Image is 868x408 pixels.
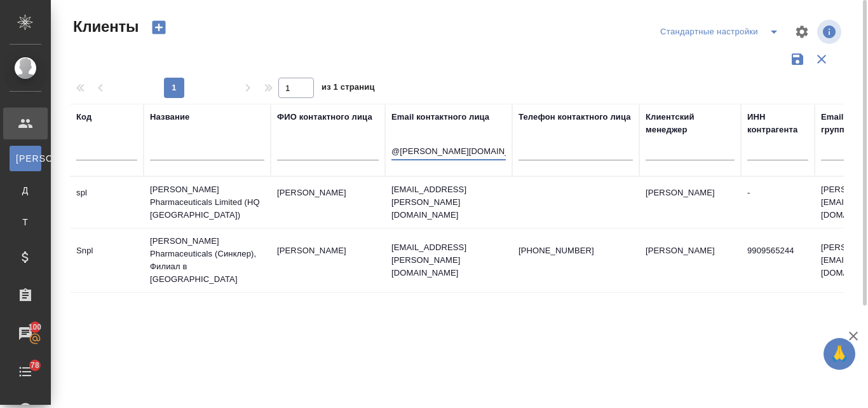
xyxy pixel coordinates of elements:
td: 9909565244 [741,238,815,283]
span: [PERSON_NAME] [16,152,35,165]
span: Д [16,184,35,197]
button: Сбросить фильтры [810,47,834,71]
span: Клиенты [70,17,139,37]
span: 100 [21,321,50,334]
td: [PERSON_NAME] [639,180,741,225]
a: Д [10,178,41,203]
div: Код [76,111,92,123]
span: из 1 страниц [322,80,375,98]
td: [PERSON_NAME] Pharmaceuticals (Синклер), Филиал в [GEOGRAPHIC_DATA] [144,229,271,292]
td: - [741,180,815,225]
div: Email контактного лица [391,111,489,123]
div: ИНН контрагента [747,111,808,136]
td: [PERSON_NAME] [271,180,385,225]
div: ФИО контактного лица [277,111,372,123]
span: 78 [23,359,47,372]
div: split button [657,22,787,42]
td: spl [70,180,144,225]
a: 78 [3,356,48,388]
div: Клиентский менеджер [646,111,735,136]
td: [PERSON_NAME] [639,238,741,283]
a: Т [10,209,41,235]
button: Создать [144,17,174,38]
span: Т [16,216,35,229]
span: 🙏 [829,341,850,367]
td: [PERSON_NAME] [271,238,385,283]
div: Телефон контактного лица [519,111,631,123]
button: 🙏 [824,338,855,370]
span: Настроить таблицу [787,17,817,47]
a: 100 [3,318,48,349]
span: Посмотреть информацию [817,20,844,44]
p: [EMAIL_ADDRESS][PERSON_NAME][DOMAIN_NAME] [391,241,506,279]
p: [PHONE_NUMBER] [519,244,633,257]
p: [EMAIL_ADDRESS][PERSON_NAME][DOMAIN_NAME] [391,183,506,222]
div: Название [150,111,189,123]
td: [PERSON_NAME] Pharmaceuticals Limited (HQ [GEOGRAPHIC_DATA]) [144,177,271,228]
td: Snpl [70,238,144,283]
button: Сохранить фильтры [785,47,810,71]
a: [PERSON_NAME] [10,146,41,171]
